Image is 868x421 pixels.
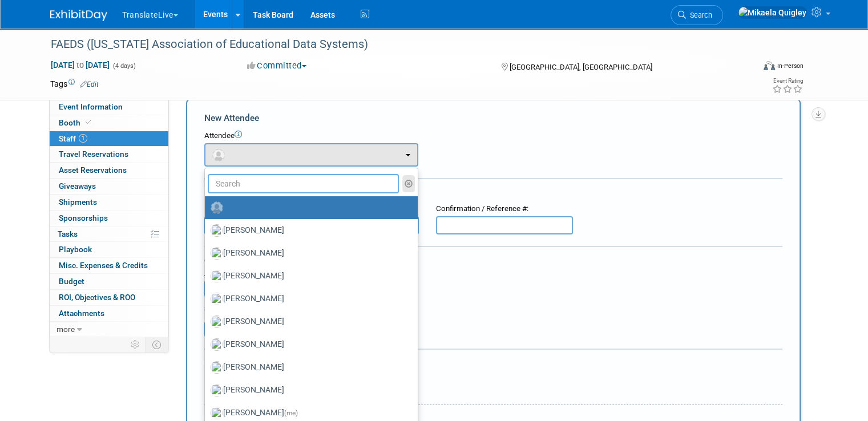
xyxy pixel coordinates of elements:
[510,63,652,71] span: [GEOGRAPHIC_DATA], [GEOGRAPHIC_DATA]
[208,174,399,193] input: Search
[59,309,104,318] span: Attachments
[59,118,94,127] span: Booth
[59,102,123,111] span: Event Information
[211,358,406,377] label: [PERSON_NAME]
[6,5,562,16] body: Rich Text Area. Press ALT-0 for help.
[59,134,87,143] span: Staff
[50,290,168,305] a: ROI, Objectives & ROO
[7,5,603,16] p: [PERSON_NAME] is going to do a presentation
[50,131,168,147] a: Staff1
[204,131,782,141] div: Attendee
[436,204,573,214] div: Confirmation / Reference #:
[211,290,406,308] label: [PERSON_NAME]
[692,59,804,76] div: Event Format
[79,134,87,143] span: 1
[772,78,803,84] div: Event Rating
[284,409,298,417] span: (me)
[50,274,168,289] a: Budget
[671,5,723,25] a: Search
[50,115,168,131] a: Booth
[75,60,86,70] span: to
[86,119,91,126] i: Booth reservation complete
[211,381,406,399] label: [PERSON_NAME]
[59,293,135,302] span: ROI, Objectives & ROO
[50,147,168,162] a: Travel Reservations
[204,112,782,124] div: New Attendee
[59,261,148,270] span: Misc. Expenses & Credits
[59,245,92,254] span: Playbook
[204,187,782,198] div: Registration / Ticket Info (optional)
[59,165,127,175] span: Asset Reservations
[211,335,406,354] label: [PERSON_NAME]
[50,211,168,226] a: Sponsorships
[112,62,136,70] span: (4 days)
[204,357,782,369] div: Misc. Attachments & Notes
[204,256,782,266] div: Cost:
[686,11,712,19] span: Search
[211,267,406,285] label: [PERSON_NAME]
[59,213,108,222] span: Sponsorships
[764,61,775,70] img: Format-Inperson.png
[50,322,168,337] a: more
[777,62,804,70] div: In-Person
[58,229,78,238] span: Tasks
[50,10,107,21] img: ExhibitDay
[59,277,84,286] span: Budget
[211,244,406,262] label: [PERSON_NAME]
[243,60,311,72] button: Committed
[50,226,168,242] a: Tasks
[738,6,807,19] img: Mikaela Quigley
[6,5,604,16] body: Rich Text Area. Press ALT-0 for help.
[146,337,169,352] td: Toggle Event Tabs
[59,149,128,159] span: Travel Reservations
[59,181,96,191] span: Giveaways
[50,242,168,257] a: Playbook
[126,337,146,352] td: Personalize Event Tab Strip
[56,325,75,334] span: more
[50,306,168,321] a: Attachments
[50,99,168,115] a: Event Information
[211,201,223,214] img: Unassigned-User-Icon.png
[50,78,99,90] td: Tags
[211,221,406,240] label: [PERSON_NAME]
[50,163,168,178] a: Asset Reservations
[50,60,110,70] span: [DATE] [DATE]
[47,34,740,55] div: FAEDS ([US_STATE] Association of Educational Data Systems)
[50,258,168,273] a: Misc. Expenses & Credits
[80,80,99,88] a: Edit
[50,195,168,210] a: Shipments
[50,179,168,194] a: Giveaways
[59,197,97,207] span: Shipments
[211,313,406,331] label: [PERSON_NAME]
